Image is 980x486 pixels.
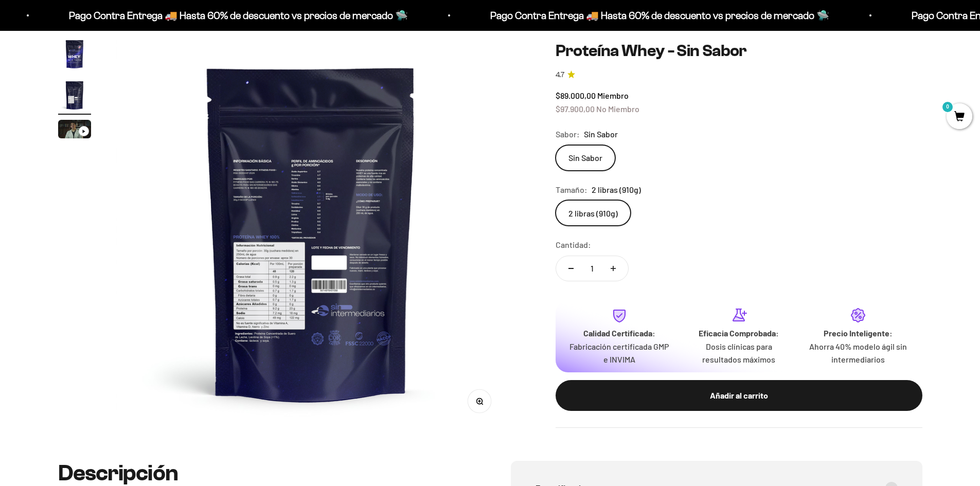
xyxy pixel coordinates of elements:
button: Aumentar cantidad [598,256,628,281]
p: Pago Contra Entrega 🚚 Hasta 60% de descuento vs precios de mercado 🛸 [319,7,658,24]
strong: Precio Inteligente: [824,328,893,338]
legend: Tamaño: [556,183,587,196]
button: Ir al artículo 3 [58,120,91,141]
strong: Eficacia Comprobada: [699,328,779,338]
span: 4.7 [556,69,564,80]
button: Ir al artículo 1 [58,38,91,74]
p: Fabricación certificada GMP e INVIMA [568,340,671,366]
p: Ahorra 40% modelo ágil sin intermediarios [807,340,910,366]
a: 4.74.7 de 5.0 estrellas [556,69,922,80]
p: Dosis clínicas para resultados máximos [687,340,790,366]
button: Ir al artículo 2 [58,79,91,115]
img: Proteína Whey - Sin Sabor [58,38,91,70]
legend: Sabor: [556,128,580,141]
img: Proteína Whey - Sin Sabor [58,79,91,112]
button: Reducir cantidad [556,256,586,281]
mark: 0 [941,101,954,113]
img: Proteína Whey - Sin Sabor [116,38,506,428]
div: Añadir al carrito [576,389,902,402]
span: 2 libras (910g) [592,183,641,196]
span: Sin Sabor [584,128,618,141]
h2: Descripción [58,461,470,485]
a: 0 [947,112,972,123]
span: $89.000,00 [556,91,596,100]
span: No Miembro [596,103,639,113]
strong: Calidad Certificada: [583,328,655,338]
label: Cantidad: [556,238,591,251]
button: Añadir al carrito [556,380,922,411]
span: Miembro [597,91,629,100]
h1: Proteína Whey - Sin Sabor [556,41,922,61]
span: $97.900,00 [556,103,595,113]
